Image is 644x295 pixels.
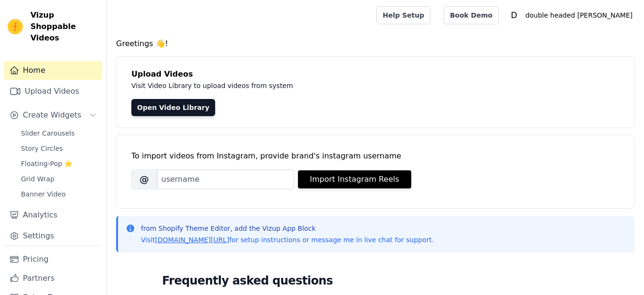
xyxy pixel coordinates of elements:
[157,169,294,189] input: username
[4,106,102,125] button: Create Widgets
[4,206,102,225] a: Analytics
[522,7,636,24] p: double headed [PERSON_NAME]
[162,271,589,290] h2: Frequently asked questions
[131,169,157,189] span: @
[131,99,215,116] a: Open Video Library
[141,235,434,245] p: Visit for setup instructions or message me in live chat for support.
[21,128,75,138] span: Slider Carousels
[21,159,72,168] span: Floating-Pop ⭐
[30,10,99,44] span: Vizup Shoppable Videos
[15,172,102,186] a: Grid Wrap
[298,170,411,188] button: Import Instagram Reels
[21,174,54,184] span: Grid Wrap
[376,6,430,24] a: Help Setup
[15,187,102,201] a: Banner Video
[15,127,102,140] a: Slider Carousels
[131,80,558,91] p: Visit Video Library to upload videos from system
[511,10,517,20] text: D
[155,236,229,244] a: [DOMAIN_NAME][URL]
[4,269,102,288] a: Partners
[8,19,23,34] img: Vizup
[23,109,81,121] span: Create Widgets
[131,150,619,162] div: To import videos from Instagram, provide brand's instagram username
[444,6,498,24] a: Book Demo
[131,69,619,80] h4: Upload Videos
[4,226,102,246] a: Settings
[15,157,102,170] a: Floating-Pop ⭐
[116,38,634,49] h4: Greetings 👋!
[15,142,102,155] a: Story Circles
[4,82,102,101] a: Upload Videos
[506,7,636,24] button: D double headed [PERSON_NAME]
[21,189,66,199] span: Banner Video
[4,250,102,269] a: Pricing
[4,61,102,80] a: Home
[141,224,434,233] p: from Shopify Theme Editor, add the Vizup App Block
[21,144,63,153] span: Story Circles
